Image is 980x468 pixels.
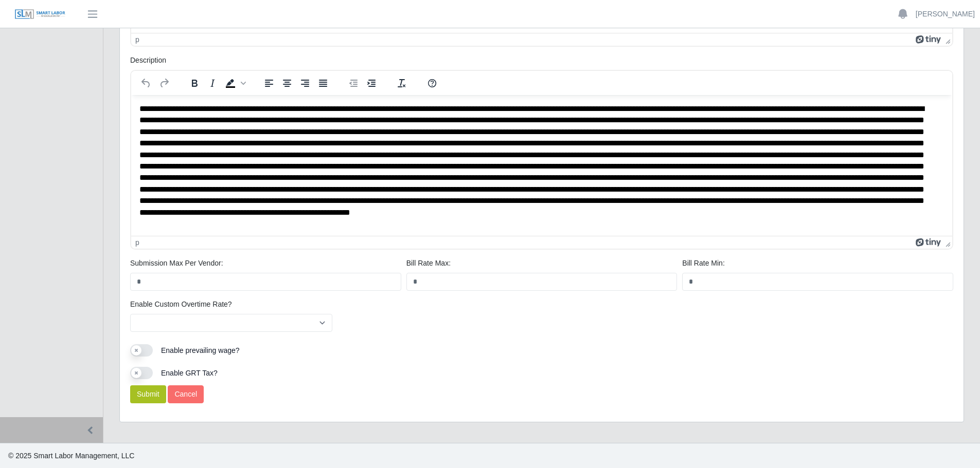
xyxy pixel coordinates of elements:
label: Enable Custom Overtime Rate? [130,299,232,310]
button: Enable GRT Tax? [130,367,153,379]
label: Submission Max Per Vendor: [130,258,223,269]
div: Press the Up and Down arrow keys to resize the editor. [941,236,952,249]
img: SLM Logo [14,9,66,20]
button: Increase indent [363,76,380,90]
body: Rich Text Area. Press ALT-0 for help. [8,8,813,20]
label: Bill Rate Max: [406,258,451,269]
button: Decrease indent [345,76,362,90]
button: Bold [186,76,203,90]
button: Align left [260,76,278,90]
iframe: Rich Text Area [131,95,952,236]
button: Align right [296,76,314,90]
a: Cancel [168,385,204,403]
button: Clear formatting [393,76,411,90]
div: Press the Up and Down arrow keys to resize the editor. [941,33,952,46]
button: Help [423,76,441,90]
button: Enable prevailing wage? [130,344,153,357]
button: Align center [278,76,296,90]
button: Redo [155,76,173,90]
label: Bill Rate Min: [682,258,724,269]
span: © 2025 Smart Labor Management, LLC [8,452,134,460]
a: Powered by Tiny [916,35,941,44]
div: p [135,238,139,247]
a: [PERSON_NAME] [916,9,975,20]
div: p [135,35,139,44]
label: Description [130,55,166,66]
button: Submit [130,385,166,403]
div: Background color Black [222,76,247,90]
span: Enable GRT Tax? [161,369,218,377]
button: Undo [137,76,155,90]
span: Enable prevailing wage? [161,346,240,354]
button: Justify [314,76,332,90]
a: Powered by Tiny [916,238,941,247]
button: Italic [204,76,221,90]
